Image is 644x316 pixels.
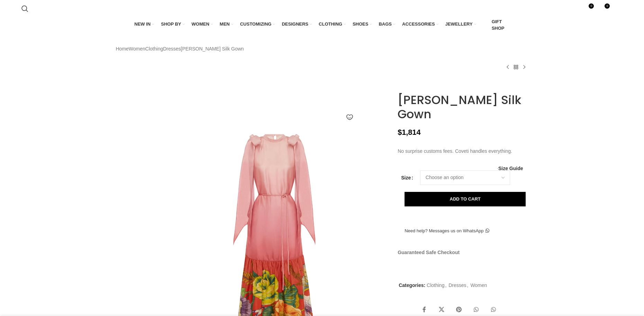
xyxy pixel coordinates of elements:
a: Clothing [427,282,444,288]
span: GIFT SHOP [492,19,510,31]
a: GIFT SHOP [483,17,510,33]
span: $ [398,128,402,137]
img: Alemais dresses [114,212,156,253]
a: BAGS [379,17,395,31]
p: No surprise customs fees. Coveti handles everything. [398,147,528,155]
span: SHOES [353,21,369,27]
span: , [467,281,469,289]
span: , [445,281,446,289]
span: DESIGNERS [282,21,308,27]
img: Alemais [398,83,429,89]
a: SHOES [353,17,372,31]
span: CLOTHING [319,21,342,27]
a: 0 [596,2,610,16]
a: Search [18,2,32,16]
a: NEW IN [134,17,154,31]
span: 0 [605,3,610,9]
a: 0 [580,2,594,16]
div: My Wishlist [596,2,610,16]
span: NEW IN [134,21,151,27]
a: WOMEN [192,17,213,31]
a: Need help? Messages us on WhatsApp [398,224,496,238]
a: Dresses [448,282,466,288]
span: SHOP BY [161,21,181,27]
span: CUSTOMIZING [240,21,272,27]
span: ACCESSORIES [402,21,435,27]
span: [PERSON_NAME] Silk Gown [181,45,244,53]
img: Alemais [114,125,156,165]
button: Add to cart [405,192,526,206]
a: Women [470,282,487,288]
bdi: 1,814 [398,128,420,137]
h1: [PERSON_NAME] Silk Gown [398,93,528,121]
a: JEWELLERY [445,17,476,31]
a: Dresses [163,45,181,53]
span: 0 [589,3,594,9]
strong: Guaranteed Safe Checkout [398,250,460,255]
a: Clothing [145,45,163,53]
span: JEWELLERY [445,21,473,27]
img: guaranteed-safe-checkout-bordered.j [398,260,518,269]
label: Size [401,174,413,182]
a: ACCESSORIES [402,17,438,31]
a: DESIGNERS [282,17,312,31]
a: Women [129,45,145,53]
span: WOMEN [192,21,209,27]
nav: Breadcrumb [116,45,244,53]
a: Home [116,45,129,53]
img: Alemais [114,169,156,209]
a: CUSTOMIZING [240,17,275,31]
a: MEN [220,17,233,31]
img: GiftBag [483,22,489,28]
img: Alemais Inez Silk Gown [114,256,156,297]
div: Main navigation [18,17,626,33]
a: Next product [520,63,528,71]
a: CLOTHING [319,17,346,31]
a: Previous product [504,63,512,71]
span: Categories: [399,282,425,288]
span: MEN [220,21,230,27]
a: SHOP BY [161,17,184,31]
span: BAGS [379,21,392,27]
